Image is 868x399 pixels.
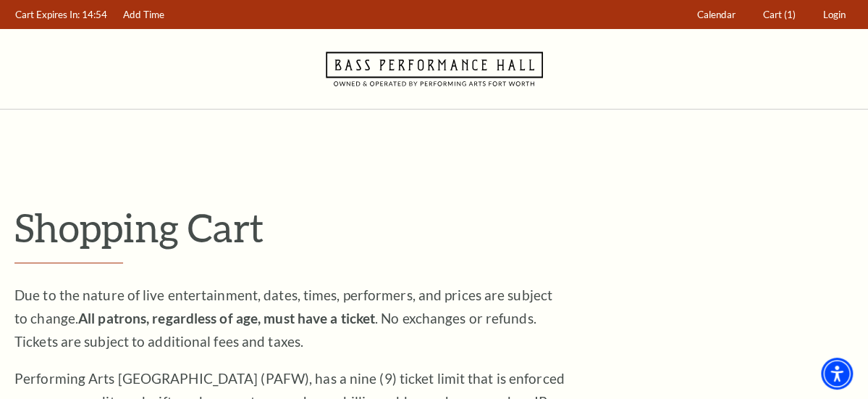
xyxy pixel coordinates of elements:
[326,29,543,109] a: Navigate to Bass Performance Hall homepage
[784,9,796,20] span: (1)
[82,9,107,20] span: 14:54
[14,204,854,251] p: Shopping Cart
[817,1,853,29] a: Login
[697,9,736,20] span: Calendar
[823,9,846,20] span: Login
[691,1,743,29] a: Calendar
[763,9,782,20] span: Cart
[117,1,172,29] a: Add Time
[821,358,853,390] div: Accessibility Menu
[757,1,803,29] a: Cart (1)
[15,9,80,20] span: Cart Expires In:
[14,287,552,350] span: Due to the nature of live entertainment, dates, times, performers, and prices are subject to chan...
[78,310,375,326] strong: All patrons, regardless of age, must have a ticket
